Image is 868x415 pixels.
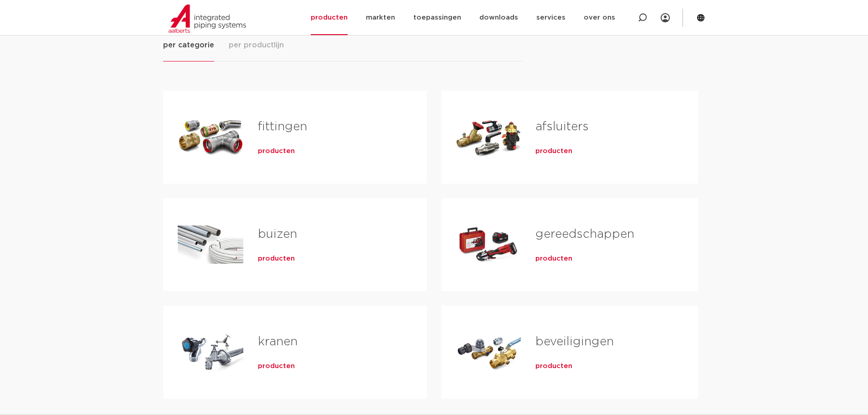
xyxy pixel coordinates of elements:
a: fittingen [258,121,307,133]
span: per categorie [163,40,214,51]
a: buizen [258,228,297,240]
a: producten [258,147,295,156]
a: gereedschappen [535,228,634,240]
a: producten [535,254,572,263]
a: kranen [258,336,298,348]
a: producten [258,362,295,371]
a: producten [535,362,572,371]
a: producten [535,147,572,156]
a: afsluiters [535,121,589,133]
span: per productlijn [229,40,284,51]
a: beveiligingen [535,336,614,348]
a: producten [258,254,295,263]
div: Tabs. Open items met enter of spatie, sluit af met escape en navigeer met de pijltoetsen. [163,39,705,413]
